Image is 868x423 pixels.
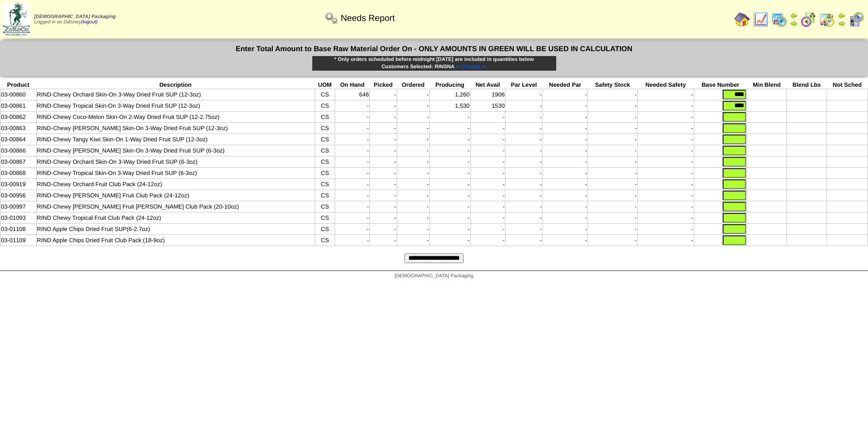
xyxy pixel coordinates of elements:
[370,145,397,156] td: -
[819,12,835,27] img: calendarinout.gif
[36,212,315,224] td: RIND Chewy Tropical Fruit Club Pack (24-12oz)
[637,123,694,134] td: -
[315,179,335,190] td: CS
[315,123,335,134] td: CS
[335,145,369,156] td: -
[543,145,588,156] td: -
[543,112,588,123] td: -
[429,156,470,168] td: -
[429,81,470,89] th: Producing
[543,168,588,179] td: -
[0,212,37,224] td: 03-01093
[470,145,505,156] td: -
[315,224,335,235] td: CS
[370,168,397,179] td: -
[335,112,369,123] td: -
[315,190,335,201] td: CS
[397,81,429,89] th: Ordered
[505,168,543,179] td: -
[370,224,397,235] td: -
[335,89,369,100] td: 646
[315,235,335,246] td: CS
[36,145,315,156] td: RIND-Chewy [PERSON_NAME] Skin-On 3-Way Dried Fruit SUP (6-3oz)
[429,179,470,190] td: -
[36,81,315,89] th: Description
[470,81,505,89] th: Net Avail
[370,212,397,224] td: -
[429,112,470,123] td: -
[637,201,694,212] td: -
[637,190,694,201] td: -
[315,100,335,112] td: CS
[335,100,369,112] td: -
[588,123,637,134] td: -
[470,112,505,123] td: -
[397,190,429,201] td: -
[370,89,397,100] td: -
[397,156,429,168] td: -
[370,190,397,201] td: -
[588,190,637,201] td: -
[397,168,429,179] td: -
[36,224,315,235] td: RIND Apple Chips Dried Fruit SUP(6-2.7oz)
[36,134,315,145] td: RIND-Chewy Tangy Kiwi Skin-On 1-Way Dried Fruit SUP (12-3oz)
[0,224,37,235] td: 03-01108
[753,12,768,27] img: line_graph.gif
[323,10,339,26] img: workflow.png
[315,89,335,100] td: CS
[505,100,543,112] td: -
[397,212,429,224] td: -
[637,145,694,156] td: -
[315,145,335,156] td: CS
[505,190,543,201] td: -
[36,123,315,134] td: RIND-Chewy [PERSON_NAME] Skin-On 3-Way Dried Fruit SUP (12-3oz)
[637,112,694,123] td: -
[543,81,588,89] th: Needed Par
[397,134,429,145] td: -
[734,12,750,27] img: home.gif
[36,201,315,212] td: RIND-Chewy [PERSON_NAME] Fruit [PERSON_NAME] Club Pack (20-10oz)
[429,190,470,201] td: -
[429,123,470,134] td: -
[637,212,694,224] td: -
[543,134,588,145] td: -
[505,123,543,134] td: -
[543,123,588,134] td: -
[747,81,787,89] th: Min Blend
[470,89,505,100] td: 1906
[470,212,505,224] td: -
[370,123,397,134] td: -
[588,134,637,145] td: -
[470,190,505,201] td: -
[315,112,335,123] td: CS
[801,12,816,27] img: calendarblend.gif
[429,100,470,112] td: 1,530
[0,145,37,156] td: 03-00866
[370,235,397,246] td: -
[429,212,470,224] td: -
[370,81,397,89] th: Picked
[429,145,470,156] td: -
[335,212,369,224] td: -
[0,112,37,123] td: 03-00862
[848,12,864,27] img: calendarcustomer.gif
[543,179,588,190] td: -
[543,235,588,246] td: -
[505,212,543,224] td: -
[315,156,335,168] td: CS
[0,134,37,145] td: 03-00864
[505,224,543,235] td: -
[505,235,543,246] td: -
[315,212,335,224] td: CS
[3,3,30,36] img: zoroco-logo-small.webp
[36,168,315,179] td: RIND-Chewy Tropical Skin-On 3-Way Dried Fruit SUP (6-3oz)
[312,56,557,71] div: * Only orders scheduled before midnight [DATE] are included in quantities below Customers Selecte...
[370,156,397,168] td: -
[588,100,637,112] td: -
[335,81,369,89] th: On Hand
[397,145,429,156] td: -
[470,123,505,134] td: -
[36,100,315,112] td: RIND-Chewy Tropical Skin-On 3-Way Dried Fruit SUP (12-3oz)
[771,12,787,27] img: calendarprod.gif
[36,179,315,190] td: RIND-Chewy Orchard Fruit Club Pack (24-12oz)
